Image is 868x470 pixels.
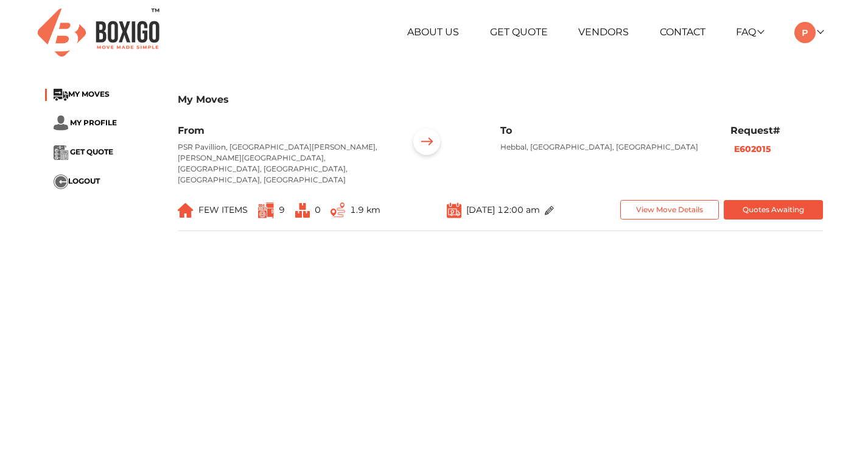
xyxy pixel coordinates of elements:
button: E602015 [730,142,775,156]
img: ... [295,203,310,218]
p: Hebbal, [GEOGRAPHIC_DATA], [GEOGRAPHIC_DATA] [500,142,712,153]
span: [DATE] 12:00 am [466,204,540,215]
a: Vendors [578,26,629,38]
button: View Move Details [620,200,719,220]
a: About Us [407,26,459,38]
img: ... [54,89,68,101]
b: E602015 [734,143,771,154]
p: PSR Pavillion, [GEOGRAPHIC_DATA][PERSON_NAME], [PERSON_NAME][GEOGRAPHIC_DATA], [GEOGRAPHIC_DATA],... [178,142,390,185]
span: 9 [279,204,285,215]
span: MY MOVES [68,90,110,99]
h6: To [500,125,712,136]
h6: Request# [730,125,823,136]
a: ... MY PROFILE [54,118,117,127]
img: ... [54,145,68,160]
img: ... [545,206,554,215]
span: 0 [315,204,321,215]
span: LOGOUT [68,177,100,186]
a: ... GET QUOTE [54,148,113,157]
img: ... [331,202,345,218]
a: Contact [660,26,705,38]
span: GET QUOTE [70,148,113,157]
button: Quotes Awaiting [724,200,823,220]
img: ... [54,175,68,189]
a: ...MY MOVES [54,90,110,99]
span: FEW ITEMS [198,204,248,215]
a: FAQ [736,26,763,38]
img: ... [178,203,194,218]
h6: From [178,125,390,136]
img: Boxigo [38,9,159,57]
img: ... [408,125,446,162]
button: ...LOGOUT [54,175,100,189]
a: Get Quote [490,26,548,38]
img: ... [54,116,68,131]
span: 1.9 km [350,204,380,215]
img: ... [447,202,461,218]
img: ... [258,202,274,218]
h3: My Moves [178,94,823,105]
span: MY PROFILE [70,118,117,127]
